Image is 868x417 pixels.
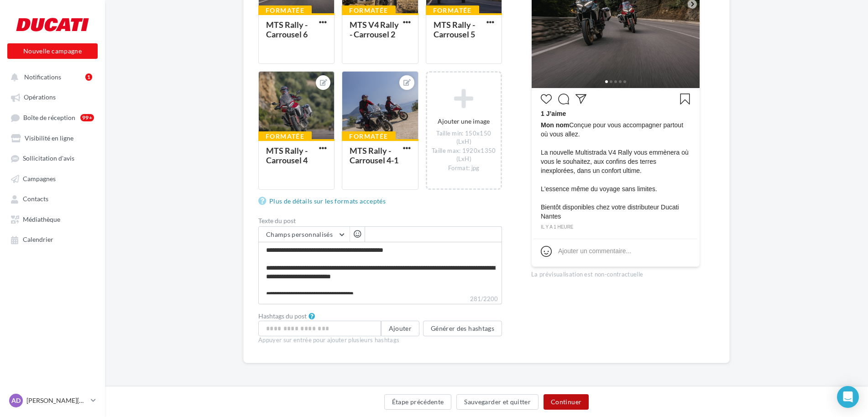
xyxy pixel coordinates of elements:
button: Étape précédente [384,394,452,410]
div: Ajouter un commentaire... [558,246,631,255]
div: 1 J’aime [541,109,690,120]
button: Notifications 1 [5,68,96,85]
a: Plus de détails sur les formats acceptés [258,196,389,207]
span: Notifications [24,73,61,81]
div: La prévisualisation est non-contractuelle [531,267,700,279]
div: MTS V4 Rally - Carrousel 2 [350,20,399,39]
div: Formatée [342,5,395,16]
div: Formatée [258,5,312,16]
span: Campagnes [23,175,56,182]
button: Générer des hashtags [423,321,502,336]
span: Mon nom [541,121,569,129]
div: MTS Rally - Carrousel 4-1 [350,146,398,165]
div: Formatée [342,131,395,141]
svg: J’aime [541,94,552,104]
button: Ajouter [381,321,419,336]
div: Formatée [258,131,312,141]
div: Appuyer sur entrée pour ajouter plusieurs hashtags [258,336,502,344]
svg: Partager la publication [575,94,586,104]
div: 99+ [80,114,94,121]
span: Champs personnalisés [266,230,333,238]
div: MTS Rally - Carrousel 5 [434,20,475,39]
a: Visibilité en ligne [5,130,99,146]
span: Opérations [24,94,56,101]
div: il y a 1 heure [541,223,690,231]
span: Conçue pour vous accompagner partout où vous allez. La nouvelle Multistrada V4 Rally vous emmèner... [541,120,690,221]
div: Open Intercom Messenger [837,386,859,408]
a: AD [PERSON_NAME][DEMOGRAPHIC_DATA] [7,392,98,409]
span: Médiathèque [23,215,60,223]
span: Visibilité en ligne [25,134,73,142]
label: Hashtags du post [258,313,307,319]
span: Calendrier [23,236,53,244]
a: Campagnes [5,170,99,187]
a: Contacts [5,190,99,207]
a: Boîte de réception99+ [5,109,99,126]
button: Nouvelle campagne [7,43,98,59]
span: Sollicitation d'avis [23,155,74,162]
svg: Enregistrer [680,94,690,104]
div: MTS Rally - Carrousel 4 [266,146,308,165]
a: Sollicitation d'avis [5,150,99,166]
div: MTS Rally - Carrousel 6 [266,20,308,39]
button: Sauvegarder et quitter [456,394,539,410]
label: Texte du post [258,218,502,224]
svg: Emoji [541,246,552,257]
div: 1 [85,73,92,81]
p: [PERSON_NAME][DEMOGRAPHIC_DATA] [26,396,87,405]
div: Formatée [426,5,479,16]
span: Boîte de réception [23,114,75,121]
a: Opérations [5,89,99,105]
svg: Commenter [558,94,569,104]
a: Médiathèque [5,211,99,227]
a: Calendrier [5,231,99,247]
label: 281/2200 [258,294,502,304]
span: AD [11,396,21,405]
button: Continuer [544,394,589,410]
span: Contacts [23,195,48,203]
button: Champs personnalisés [259,227,350,242]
